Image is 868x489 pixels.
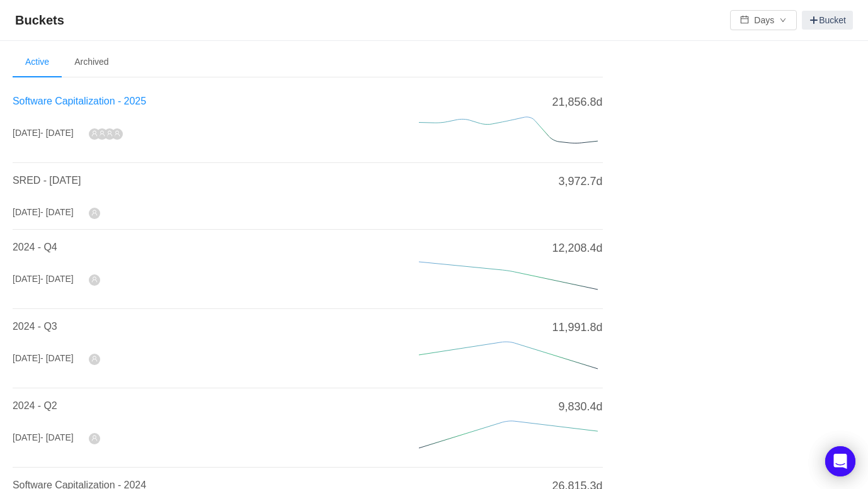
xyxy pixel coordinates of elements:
div: [DATE] [13,126,74,140]
span: 9,830.4d [559,398,603,415]
div: [DATE] [13,352,74,365]
span: - [DATE] [40,353,74,363]
span: 3,972.7d [559,173,603,190]
i: icon: user [91,276,98,283]
span: - [DATE] [40,432,74,442]
span: 11,991.8d [552,319,603,336]
i: icon: user [114,130,120,137]
div: [DATE] [13,273,74,286]
i: icon: user [106,130,113,137]
a: Bucket [802,11,853,30]
li: Archived [62,47,121,77]
i: icon: user [91,130,98,137]
a: Software Capitalization - 2025 [13,96,146,106]
a: 2024 - Q4 [13,242,57,252]
a: 2024 - Q2 [13,400,57,411]
div: [DATE] [13,431,74,444]
i: icon: user [91,210,98,216]
span: 21,856.8d [552,94,603,111]
span: - [DATE] [40,128,74,138]
span: Buckets [15,10,72,30]
i: icon: user [91,356,98,362]
button: icon: calendarDaysicon: down [730,10,797,30]
li: Active [13,47,62,77]
i: icon: user [99,130,105,137]
i: icon: user [91,435,98,441]
div: Open Intercom Messenger [825,446,855,476]
span: - [DATE] [40,207,74,217]
span: - [DATE] [40,274,74,284]
div: [DATE] [13,206,74,219]
a: SRED - [DATE] [13,175,81,186]
a: 2024 - Q3 [13,321,57,332]
span: 12,208.4d [552,240,603,257]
